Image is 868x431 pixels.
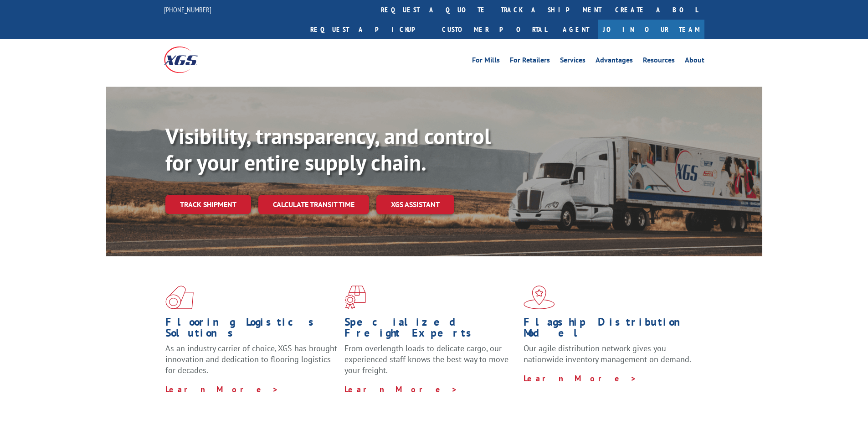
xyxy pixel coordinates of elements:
a: Learn More > [524,373,637,384]
a: Request a pickup [303,20,435,39]
a: Learn More > [344,384,458,395]
a: Track shipment [165,195,251,214]
a: Agent [554,20,598,39]
a: Join Our Team [598,20,704,39]
p: From overlength loads to delicate cargo, our experienced staff knows the best way to move your fr... [344,343,517,384]
a: Services [560,57,586,67]
a: Resources [643,57,675,67]
a: Customer Portal [435,20,554,39]
b: Visibility, transparency, and control for your entire supply chain. [165,122,491,177]
a: For Retailers [510,57,550,67]
h1: Specialized Freight Experts [344,317,517,343]
img: xgs-icon-focused-on-flooring-red [344,286,366,309]
a: XGS ASSISTANT [376,195,454,214]
a: For Mills [472,57,500,67]
img: xgs-icon-total-supply-chain-intelligence-red [165,286,194,309]
h1: Flooring Logistics Solutions [165,317,338,343]
a: About [685,57,704,67]
a: Learn More > [165,384,279,395]
a: Advantages [596,57,633,67]
h1: Flagship Distribution Model [524,317,696,343]
span: As an industry carrier of choice, XGS has brought innovation and dedication to flooring logistics... [165,343,337,375]
a: [PHONE_NUMBER] [164,5,211,14]
img: xgs-icon-flagship-distribution-model-red [524,286,555,309]
span: Our agile distribution network gives you nationwide inventory management on demand. [524,343,691,364]
a: Calculate transit time [258,195,369,214]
